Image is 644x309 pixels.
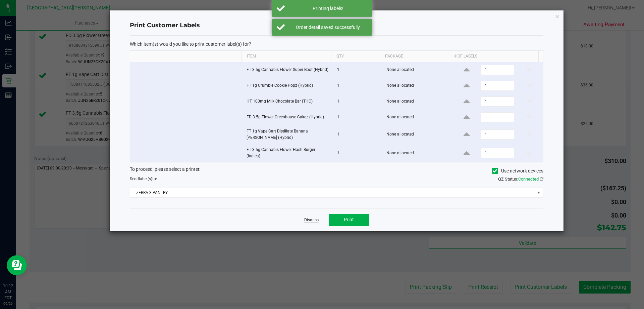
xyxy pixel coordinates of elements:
[243,125,333,144] td: FT 1g Vape Cart Distillate Banana [PERSON_NAME] (Hybrid)
[449,51,538,62] th: # of labels
[380,51,449,62] th: Package
[382,62,452,78] td: None allocated
[333,62,382,78] td: 1
[130,21,543,30] h4: Print Customer Labels
[130,41,543,47] p: Which item(s) would you like to print customer label(s) for?
[304,217,319,223] a: Dismiss
[333,125,382,144] td: 1
[329,214,369,226] button: Print
[333,94,382,110] td: 1
[243,94,333,110] td: HT 100mg Milk Chocolate Bar (THC)
[331,51,380,62] th: Qty
[243,78,333,94] td: FT 1g Crumble Cookie Popz (Hybrid)
[518,177,539,182] span: Connected
[139,177,152,181] span: label(s)
[498,177,543,182] span: QZ Status:
[382,94,452,110] td: None allocated
[333,78,382,94] td: 1
[130,188,535,197] span: ZEBRA-3-PANTRY
[382,78,452,94] td: None allocated
[492,167,543,175] label: Use network devices
[288,24,367,31] div: Order detail saved successfully
[243,144,333,162] td: FT 3.5g Cannabis Flower Hash Burger (Indica)
[243,110,333,125] td: FD 3.5g Flower Greenhouse Cakez (Hybrid)
[382,144,452,162] td: None allocated
[130,177,157,181] span: Send to:
[125,166,548,176] div: To proceed, please select a printer.
[241,51,331,62] th: Item
[288,5,367,12] div: Printing labels!
[344,217,354,222] span: Print
[333,110,382,125] td: 1
[7,255,27,275] iframe: Resource center
[243,62,333,78] td: FT 3.5g Cannabis Flower Super Boof (Hybrid)
[382,110,452,125] td: None allocated
[333,144,382,162] td: 1
[382,125,452,144] td: None allocated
